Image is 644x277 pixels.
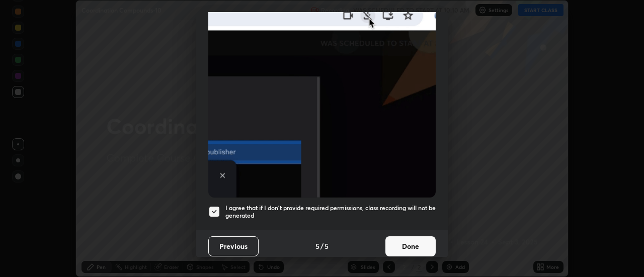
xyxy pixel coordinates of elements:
[208,236,259,256] button: Previous
[325,241,329,251] h4: 5
[320,241,324,251] h4: /
[315,241,319,251] h4: 5
[385,236,436,256] button: Done
[225,204,436,220] h5: I agree that if I don't provide required permissions, class recording will not be generated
